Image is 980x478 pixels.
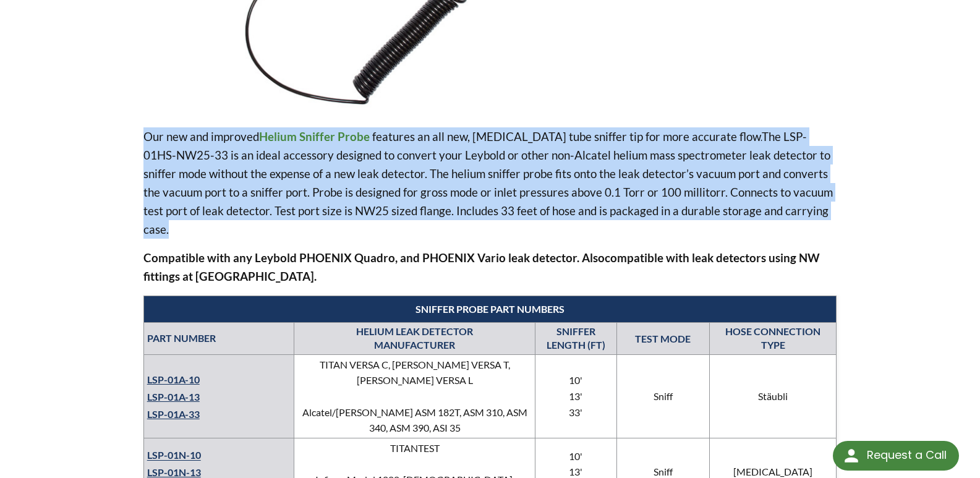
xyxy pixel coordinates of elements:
td: Sniff [616,354,709,438]
a: LSP-01A-13 [147,391,200,403]
span: The [762,129,781,143]
p: Our new and improved features an all new, [MEDICAL_DATA] tube sniffer tip for more accurate flow.... [143,127,837,239]
td: Stäubli [709,354,836,438]
th: SNIFFER LENGTH (FT) [535,323,616,355]
td: TEST MODE [616,323,709,355]
td: TITAN VERSA C, [PERSON_NAME] VERSA T, [PERSON_NAME] VERSA L Alcatel/[PERSON_NAME] ASM 182T, ASM 3... [294,354,535,438]
a: LSP-01N-10 [147,450,201,461]
img: round button [842,446,861,466]
a: LSP-01N-13 [147,466,201,478]
th: HOSE CONNECTION TYPE [709,323,836,355]
th: PART NUMBER [143,323,294,355]
a: LSP-01A-10 [147,373,200,385]
th: HELIUM LEAK DETECTOR MANUFACTURER [294,323,535,355]
th: SNIFFER PROBE PART NUMBERS [143,296,837,322]
td: 10' 13' 33' [535,354,616,438]
strong: Compatible with any Leybold PHOENIX Quadro, and PHOENIX Vario leak detector. Also [143,250,820,283]
strong: compatible with leak detectors using NW fittings at [GEOGRAPHIC_DATA]. [143,250,820,283]
div: Request a Call [833,441,959,471]
a: LSP-01A-33 [147,408,200,420]
div: Request a Call [867,441,947,469]
strong: Helium Sniffer Probe [259,129,370,143]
